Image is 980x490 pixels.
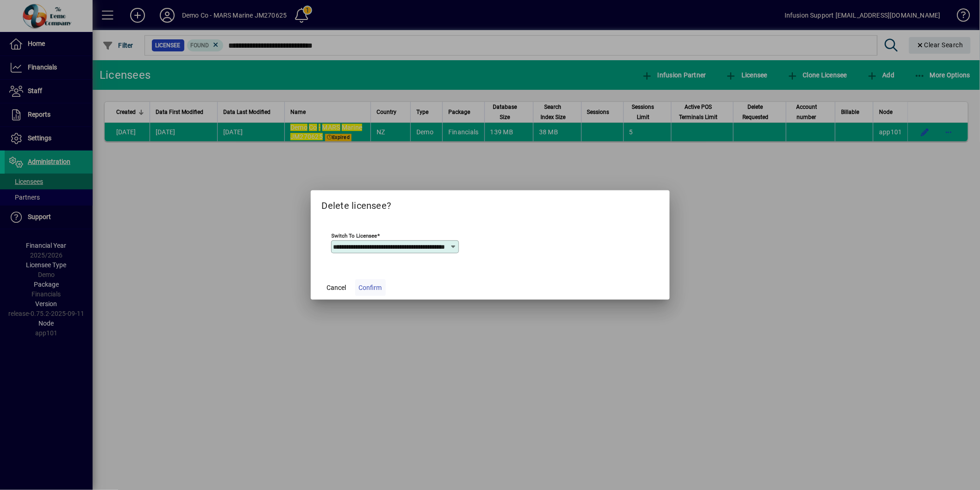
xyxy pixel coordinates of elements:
mat-label: Switch to licensee [332,232,377,239]
span: Cancel [327,283,346,293]
button: Cancel [322,279,352,296]
h2: Delete licensee? [311,190,670,217]
button: Confirm [355,279,386,296]
span: Confirm [359,283,382,293]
